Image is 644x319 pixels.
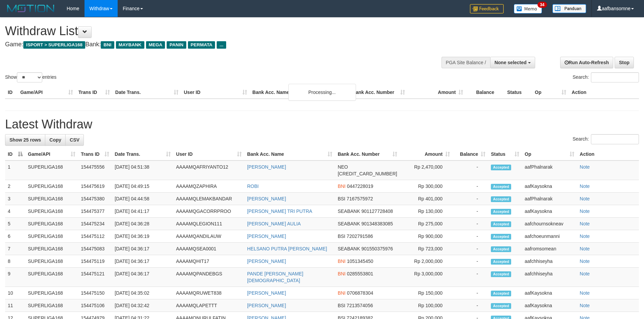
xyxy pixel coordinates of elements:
a: CSV [65,134,84,146]
th: Balance: activate to sort column ascending [453,148,488,161]
span: Copy 7202791586 to clipboard [347,234,373,239]
span: Copy 0285553801 to clipboard [347,271,373,276]
span: SEABANK [338,246,360,251]
td: - [453,180,488,193]
h1: Latest Withdraw [5,118,639,131]
td: [DATE] 04:51:38 [112,161,173,180]
a: [PERSON_NAME] [247,259,286,264]
span: Accepted [491,291,511,296]
th: Status: activate to sort column ascending [488,148,522,161]
th: Bank Acc. Number: activate to sort column ascending [335,148,400,161]
span: BSI [338,303,345,308]
td: - [453,193,488,205]
td: aafKaysokna [522,205,577,218]
a: [PERSON_NAME] [247,290,286,296]
td: AAAAMQLEGION111 [173,218,244,230]
th: Amount [408,86,466,99]
td: [DATE] 04:49:15 [112,180,173,193]
span: Copy 901348383085 to clipboard [361,221,393,226]
a: Note [580,221,590,226]
td: - [453,299,488,312]
th: Trans ID [76,86,113,99]
td: aafchournsokneav [522,218,577,230]
td: 10 [5,287,25,299]
button: None selected [490,57,535,68]
td: - [453,255,488,268]
span: Accepted [491,221,511,227]
a: [PERSON_NAME] TRI PUTRA [247,208,312,214]
th: Bank Acc. Number [350,86,408,99]
span: Copy 0706878304 to clipboard [347,290,373,296]
td: aafPhalnarak [522,193,577,205]
td: aafchoeunmanni [522,230,577,243]
th: Trans ID: activate to sort column ascending [78,148,112,161]
a: [PERSON_NAME] [247,303,286,308]
a: HELSANO PUTRA [PERSON_NAME] [247,246,327,251]
td: - [453,243,488,255]
td: SUPERLIGA168 [25,161,78,180]
span: MEGA [146,41,165,49]
td: [DATE] 04:36:28 [112,218,173,230]
span: Accepted [491,271,511,277]
span: Copy 7167575972 to clipboard [347,196,373,201]
th: Game/API [18,86,76,99]
td: SUPERLIGA168 [25,218,78,230]
img: MOTION_logo.png [5,3,56,14]
span: BNI [338,271,345,276]
td: Rp 3,000,000 [400,268,453,287]
a: ROBI [247,183,259,189]
th: Date Trans. [113,86,181,99]
div: Processing... [288,84,356,101]
span: Copy 0447228019 to clipboard [347,183,373,189]
th: Action [577,148,639,161]
td: AAAAMQLAPETTT [173,299,244,312]
img: Feedback.jpg [470,4,504,14]
td: 154475619 [78,180,112,193]
span: None selected [495,60,527,65]
a: Note [580,208,590,214]
td: Rp 2,470,000 [400,161,453,180]
span: BNI [338,183,345,189]
td: [DATE] 04:36:17 [112,255,173,268]
span: MAYBANK [116,41,144,49]
a: Copy [45,134,66,146]
span: CSV [70,137,79,143]
td: [DATE] 04:36:17 [112,268,173,287]
td: [DATE] 04:36:17 [112,243,173,255]
td: 154475380 [78,193,112,205]
div: PGA Site Balance / [442,57,490,68]
td: 154475556 [78,161,112,180]
span: Copy 1051345450 to clipboard [347,259,373,264]
span: NEO [338,164,348,170]
td: Rp 900,000 [400,230,453,243]
td: 5 [5,218,25,230]
td: aafKaysokna [522,299,577,312]
a: Note [580,196,590,201]
label: Search: [573,72,639,82]
a: Note [580,164,590,170]
th: User ID [181,86,250,99]
span: 34 [538,2,547,8]
td: [DATE] 04:36:19 [112,230,173,243]
td: AAAAMQSEA0001 [173,243,244,255]
th: Balance [466,86,504,99]
th: Op [532,86,569,99]
td: - [453,205,488,218]
input: Search: [591,134,639,144]
td: Rp 300,000 [400,180,453,193]
td: - [453,218,488,230]
td: SUPERLIGA168 [25,268,78,287]
td: 3 [5,193,25,205]
span: SEABANK [338,221,360,226]
td: 1 [5,161,25,180]
td: 6 [5,230,25,243]
span: Accepted [491,303,511,309]
td: - [453,268,488,287]
td: AAAAMQHIT17 [173,255,244,268]
td: 9 [5,268,25,287]
td: aafKaysokna [522,287,577,299]
h4: Game: Bank: [5,41,423,48]
a: Show 25 rows [5,134,45,146]
th: Status [504,86,532,99]
span: ... [217,41,226,49]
